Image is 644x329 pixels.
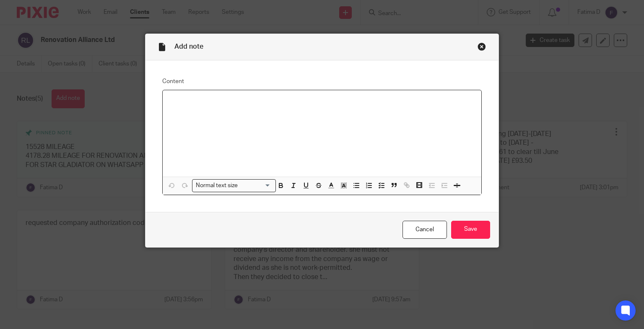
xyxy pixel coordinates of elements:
[162,77,482,86] label: Content
[402,221,447,239] a: Cancel
[451,221,490,239] input: Save
[192,179,276,192] div: Search for option
[194,181,240,190] span: Normal text size
[478,42,486,51] div: Close this dialog window
[241,181,271,190] input: Search for option
[174,43,203,50] span: Add note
